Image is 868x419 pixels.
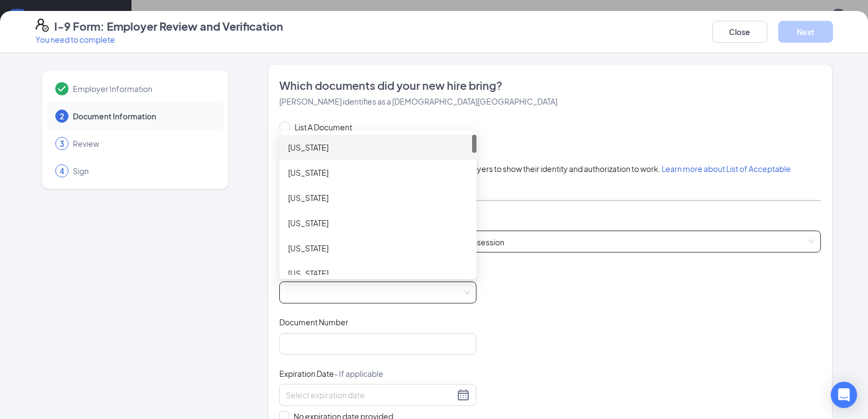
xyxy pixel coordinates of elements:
[288,167,468,179] div: [US_STATE]
[778,21,833,43] button: Next
[288,141,468,153] div: [US_STATE]
[279,368,383,379] span: Expiration Date
[286,231,814,252] span: Driver’s License issued by U.S State or outlying US possession
[54,19,283,34] h4: I-9 Form: Employer Review and Verification
[73,83,213,94] span: Employer Information
[288,217,468,229] div: [US_STATE]
[288,192,468,204] div: [US_STATE]
[279,261,476,286] div: California
[279,78,821,93] span: Which documents did your new hire bring?
[334,369,383,378] span: - If applicable
[73,138,213,149] span: Review
[279,185,476,210] div: American Samoa
[286,389,455,401] input: Select expiration date
[73,111,213,122] span: Document Information
[73,165,213,176] span: Sign
[290,121,357,133] span: List A Document
[279,317,348,328] span: Document Number
[279,135,476,160] div: Alabama
[279,210,476,236] div: Arizona
[288,267,468,279] div: [US_STATE]
[279,160,476,185] div: Alaska
[36,34,283,45] p: You need to complete
[712,21,767,43] button: Close
[36,19,49,32] svg: FormI9EVerifyIcon
[288,242,468,254] div: [US_STATE]
[60,165,64,176] span: 4
[279,236,476,261] div: Arkansas
[60,138,64,149] span: 3
[279,164,791,186] span: Employees must provide documentation to their employers to show their identity and authorization ...
[55,82,68,95] svg: Checkmark
[279,96,557,106] span: [PERSON_NAME] identifies as a [DEMOGRAPHIC_DATA][GEOGRAPHIC_DATA]
[831,382,857,408] div: Open Intercom Messenger
[60,111,64,122] span: 2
